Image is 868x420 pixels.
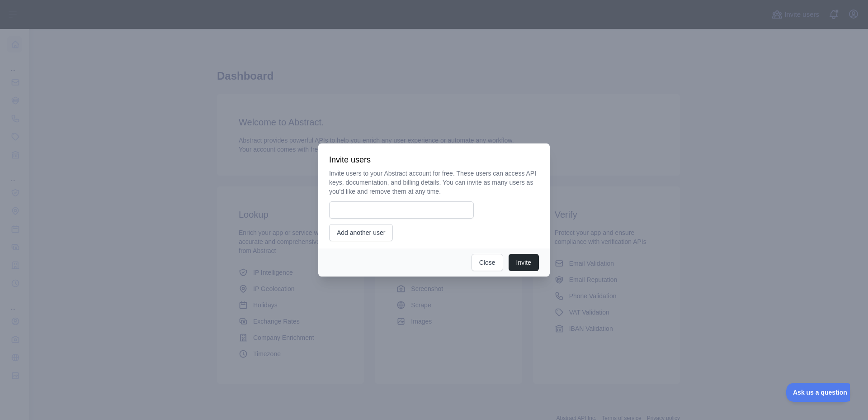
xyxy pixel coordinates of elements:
p: Invite users to your Abstract account for free. These users can access API keys, documentation, a... [329,169,539,196]
button: Close [472,254,503,271]
iframe: Toggle Customer Support [786,383,850,402]
button: Invite [509,254,539,271]
h3: Invite users [329,154,539,165]
button: Add another user [329,224,393,241]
